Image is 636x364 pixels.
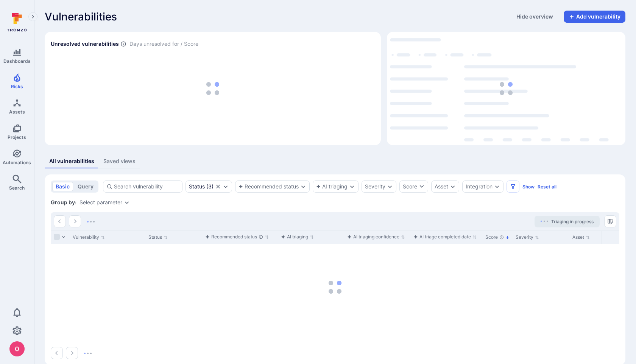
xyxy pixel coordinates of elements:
div: The vulnerability score is based on the parameters defined in the settings [499,235,504,240]
button: Sort by Vulnerability [73,234,105,240]
div: AI triaging confidence [347,233,399,241]
span: Automations [3,160,31,165]
div: Score [403,183,417,190]
button: Clear selection [215,184,221,190]
div: Top integrations by vulnerabilities [387,32,625,145]
span: Risks [11,84,23,89]
span: Group by: [51,199,76,206]
div: ( 3 ) [189,184,214,190]
span: Projects [8,134,26,140]
span: Triaging in progress [551,219,594,224]
button: Sort by Asset [572,234,590,240]
button: Expand navigation menu [28,12,37,21]
button: Reset all [538,184,556,190]
span: Vulnerabilities [45,11,117,23]
p: Sorted by: Highest first [505,233,510,241]
button: Recommended status [238,184,299,190]
button: AI triaging [316,184,348,190]
span: Assets [9,109,25,115]
button: Status(3) [189,184,214,190]
button: Sort by function(){return k.createElement(fN.A,{direction:"row",alignItems:"center",gap:4},k.crea... [413,234,477,240]
div: All vulnerabilities [49,157,94,165]
button: Integration [466,184,493,190]
input: Search vulnerability [114,183,179,190]
button: Filters [507,180,519,193]
img: Loading... [87,221,95,222]
span: Dashboards [3,58,31,64]
div: loading spinner [390,35,622,142]
button: Select parameter [79,199,122,205]
button: Expand dropdown [223,184,229,190]
button: Sort by Severity [516,234,539,240]
i: Expand navigation menu [30,14,36,20]
button: Sort by function(){return k.createElement(fN.A,{direction:"row",alignItems:"center",gap:4},k.crea... [281,234,314,240]
h2: Unresolved vulnerabilities [51,40,119,48]
button: Score [399,180,428,193]
button: Asset [435,184,448,190]
button: Go to the previous page [51,347,63,359]
button: Go to the next page [69,215,81,227]
button: Hide overview [512,11,558,23]
div: grouping parameters [79,199,130,205]
button: Manage columns [604,215,616,227]
span: Search [9,185,25,191]
button: Severity [365,184,385,190]
button: Go to the previous page [54,215,66,227]
button: Expand dropdown [494,184,500,190]
span: Select all rows [54,234,60,240]
div: Status [189,184,205,190]
button: Sort by Score [485,234,510,240]
img: Loading... [541,221,548,222]
div: Saved views [103,157,136,165]
div: AI triage completed date [413,233,471,241]
span: Days unresolved for / Score [129,40,198,48]
button: Go to the next page [66,347,78,359]
span: Number of vulnerabilities in status ‘Open’ ‘Triaged’ and ‘In process’ divided by score and scanne... [120,40,126,48]
button: Add vulnerability [564,11,625,23]
button: Sort by function(){return k.createElement(fN.A,{direction:"row",alignItems:"center",gap:4},k.crea... [205,234,269,240]
button: Expand dropdown [450,184,456,190]
button: Expand dropdown [387,184,393,190]
div: AI triaging [281,233,308,241]
button: Expand dropdown [349,184,355,190]
button: Sort by Status [148,234,168,240]
button: Expand dropdown [300,184,306,190]
div: assets tabs [45,154,625,168]
img: ACg8ocJcCe-YbLxGm5tc0PuNRxmgP8aEm0RBXn6duO8aeMVK9zjHhw=s96-c [9,341,25,356]
button: Show [522,184,535,190]
img: Loading... [500,82,513,95]
button: Sort by function(){return k.createElement(fN.A,{direction:"row",alignItems:"center",gap:4},k.crea... [347,234,405,240]
img: Loading... [84,353,92,354]
button: basic [52,182,73,191]
button: Expand dropdown [124,199,130,205]
div: oleg malkov [9,341,25,356]
div: Recommended status [205,233,263,241]
button: query [74,182,97,191]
